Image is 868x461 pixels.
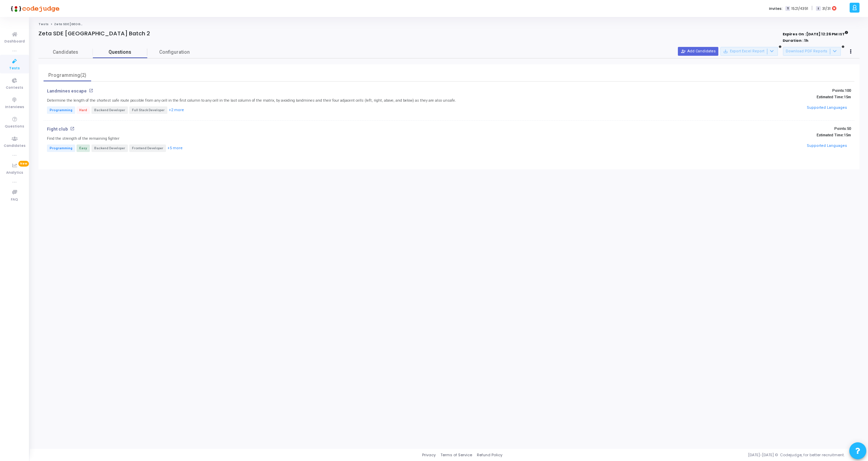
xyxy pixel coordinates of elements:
[11,197,18,203] span: FAQ
[47,136,119,141] h5: Find the strength of the remaining fighter
[5,124,24,130] span: Questions
[845,88,851,93] span: 100
[9,66,20,71] span: Tests
[159,49,190,56] span: Configuration
[804,103,849,113] button: Supported Languages
[816,6,820,11] span: I
[70,126,74,131] mat-icon: open_in_new
[47,106,75,114] span: Programming
[91,144,128,152] span: Backend Developer
[54,22,118,26] span: Zeta SDE [GEOGRAPHIC_DATA] Batch 2
[89,88,93,93] mat-icon: open_in_new
[77,106,90,114] span: Hard
[129,144,166,152] span: Frontend Developer
[4,39,25,45] span: Dashboard
[91,106,128,114] span: Backend Developer
[812,5,813,12] span: |
[440,452,472,458] a: Terms of Service
[587,133,851,137] p: Estimated Time:
[6,170,23,176] span: Analytics
[5,104,24,110] span: Interviews
[77,144,90,152] span: Easy
[129,106,167,114] span: Full Stack Developer
[783,30,848,37] strong: Expires On : [DATE] 12:26 PM IST
[47,126,68,132] p: Fight club
[47,144,75,152] span: Programming
[844,95,851,99] span: 15m
[6,85,23,91] span: Contests
[477,452,502,458] a: Refund Policy
[167,145,183,152] button: +5 more
[18,161,29,167] span: New
[587,88,851,93] p: Points:
[38,22,49,26] a: Tests
[720,47,778,56] button: Export Excel Report
[587,95,851,99] p: Estimated Time:
[38,30,150,37] h4: Zeta SDE [GEOGRAPHIC_DATA] Batch 2
[678,47,718,56] button: Add Candidates
[769,6,783,12] label: Invites:
[38,22,859,27] nav: breadcrumb
[47,88,87,94] p: Landmines escape
[9,2,60,15] img: logo
[723,49,728,54] mat-icon: save_alt
[587,126,851,131] p: Points:
[783,38,808,43] strong: Duration : 1h
[422,452,436,458] a: Privacy
[785,6,790,11] span: T
[168,107,184,114] button: +2 more
[822,6,831,12] span: 31/31
[38,49,93,56] span: Candidates
[804,141,849,151] button: Supported Languages
[93,49,147,56] span: Questions
[681,49,686,54] mat-icon: person_add_alt
[48,72,87,79] div: Programming(2)
[844,133,851,137] span: 15m
[502,452,859,458] div: [DATE]-[DATE] © Codejudge, for better recruitment.
[4,143,26,149] span: Candidates
[791,6,808,12] span: 1521/4391
[847,126,851,131] span: 50
[783,47,841,56] button: Download PDF Reports
[47,98,456,103] h5: Determine the length of the shortest safe route possible from any cell in the first column to any...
